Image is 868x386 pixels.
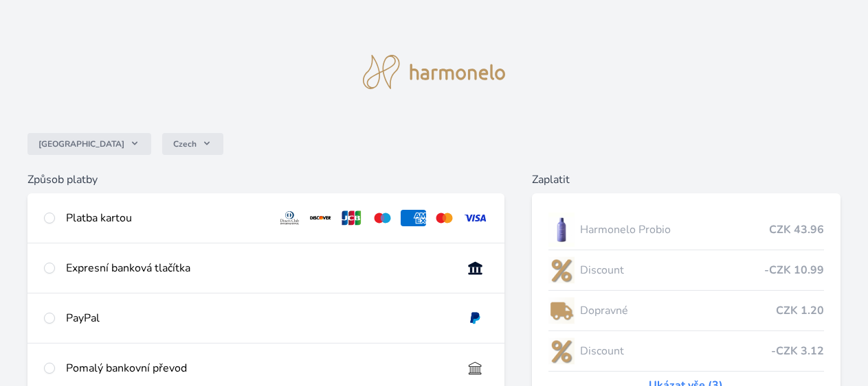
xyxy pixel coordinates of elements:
[532,171,841,188] h6: Zaplatit
[432,210,457,226] img: mc.svg
[463,360,488,376] img: bankTransfer_IBAN.svg
[401,210,426,226] img: amex.svg
[769,221,824,238] span: CZK 43.96
[463,260,488,276] img: onlineBanking_CZ.svg
[339,210,364,226] img: jcb.svg
[66,210,266,226] div: Platba kartou
[580,343,771,359] span: Discount
[66,260,452,276] div: Expresní banková tlačítka
[363,55,506,89] img: logo.svg
[38,138,124,149] span: [GEOGRAPHIC_DATA]
[277,210,302,226] img: diners.svg
[173,138,197,149] span: Czech
[27,133,151,155] button: [GEOGRAPHIC_DATA]
[66,360,452,376] div: Pomalý bankovní převod
[548,334,575,368] img: discount-lo.png
[308,210,333,226] img: discover.svg
[370,210,395,226] img: maestro.svg
[776,302,824,319] span: CZK 1.20
[764,262,824,278] span: -CZK 10.99
[548,293,575,328] img: delivery-lo.png
[580,221,769,238] span: Harmonelo Probio
[162,133,223,155] button: Czech
[580,302,776,319] span: Dopravné
[771,343,824,359] span: -CZK 3.12
[548,253,575,287] img: discount-lo.png
[66,310,452,326] div: PayPal
[27,171,504,188] h6: Způsob platby
[580,262,764,278] span: Discount
[463,210,488,226] img: visa.svg
[463,310,488,326] img: paypal.svg
[548,213,575,247] img: CLEAN_PROBIO_se_stinem_x-lo.jpg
